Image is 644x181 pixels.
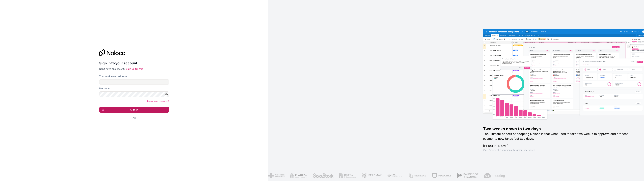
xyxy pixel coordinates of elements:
[592,173,610,178] img: /assets/flatiron-C8eUkumj.png
[483,148,633,152] h1: Vice President Operations , Fergmar Enterprises
[98,124,168,131] iframe: Sign in with Google Button
[268,173,284,178] img: /assets/american-red-cross-BAupjrZR.png
[126,67,143,70] a: Sign up for free
[408,173,426,178] img: /assets/phoenix-BREaitsQ.png
[99,75,127,78] label: Your work email address
[483,144,633,148] h1: [PERSON_NAME]
[132,117,136,120] span: Or
[361,173,382,178] img: /assets/fergmar-CudnrXN5.png
[99,107,169,113] button: Sign in
[99,87,111,90] label: Password
[99,67,125,70] span: Don't have an account?
[339,173,356,178] img: /assets/gbstax-C-GtDUiK.png
[387,173,403,178] img: /assets/fiera-fwj2N5v4.png
[615,173,636,178] img: /assets/saastock-C6Zbiodz.png
[457,173,478,178] img: /assets/baldridge-DxmPIwAm.png
[99,91,169,97] input: Password
[99,60,169,66] h2: Sign in to your account
[99,79,169,85] input: Email address
[432,173,451,178] img: /assets/fdworks-Bi04fVtw.png
[571,173,587,178] img: /assets/american-red-cross-BAupjrZR.png
[484,173,505,178] img: /assets/airreading-FwAmRzSr.png
[290,173,307,178] img: /assets/flatiron-C8eUkumj.png
[312,173,334,178] img: /assets/saastock-C6Zbiodz.png
[483,132,633,141] h2: The ultimate benefit of adopting Noloco is that what used to take two weeks to approve and proces...
[483,126,633,132] h1: Two weeks down to two days
[147,100,169,102] a: Forgot your password?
